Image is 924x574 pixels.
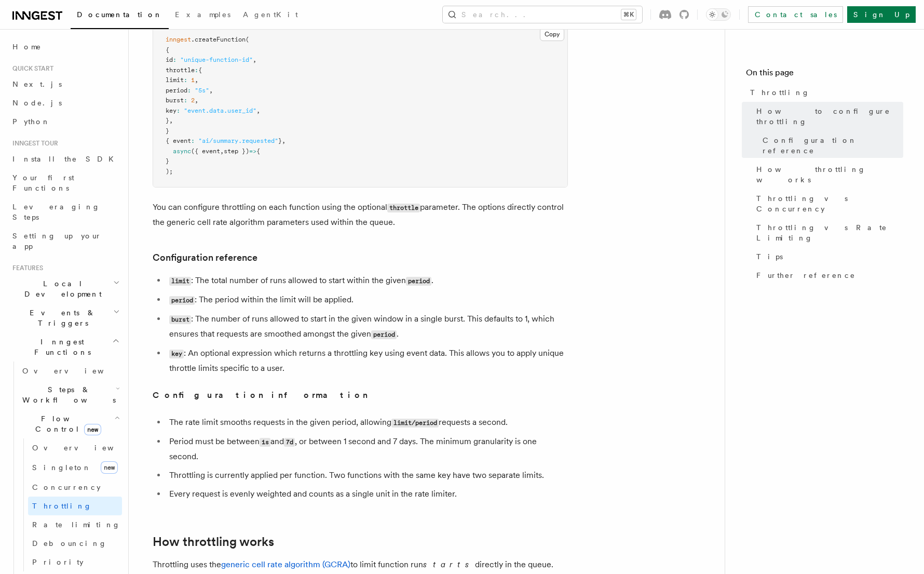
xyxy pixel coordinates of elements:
a: Rate limiting [28,515,122,534]
li: Every request is evenly weighted and counts as a single unit in the rate limiter. [166,487,568,501]
a: Setting up your app [8,226,122,256]
li: : The number of runs allowed to start in the given window in a single burst. This defaults to 1, ... [166,312,568,342]
span: Python [12,117,50,126]
code: throttle [387,204,420,212]
li: Throttling is currently applied per function. Two functions with the same key have two separate l... [166,468,568,483]
a: Further reference [752,266,903,285]
span: : [191,137,195,144]
span: : [195,66,198,74]
a: Examples [169,3,237,28]
span: "ai/summary.requested" [198,137,278,144]
a: Throttling [28,497,122,515]
a: Throttling [746,83,903,102]
code: 1s [260,438,270,447]
span: Home [12,42,42,52]
a: Priority [28,553,122,571]
span: ( [246,36,249,43]
li: : An optional expression which returns a throttling key using event data. This allows you to appl... [166,346,568,376]
span: , [256,107,260,114]
span: key [166,107,176,114]
li: The rate limit smooths requests in the given period, allowing requests a second. [166,415,568,430]
span: , [282,137,286,144]
strong: Configuration information [153,390,369,400]
span: : [176,107,180,114]
span: } [166,127,169,135]
a: Next.js [8,75,122,94]
code: key [169,350,184,358]
a: Contact sales [748,6,843,23]
span: burst [166,97,184,104]
a: Tips [752,247,903,266]
span: , [209,87,213,94]
span: ({ event [191,148,220,155]
span: Steps & Workflows [18,384,116,405]
span: Install the SDK [12,155,120,163]
span: inngest [166,36,191,43]
a: How throttling works [752,160,903,189]
span: Features [8,264,43,272]
span: Events & Triggers [8,308,113,328]
code: burst [169,315,191,324]
span: : [187,87,191,94]
a: Throttling vs Concurrency [752,189,903,218]
span: : [184,97,187,104]
span: } [278,137,282,144]
span: Inngest tour [8,139,58,148]
span: Inngest Functions [8,337,112,357]
a: How to configure throttling [752,102,903,131]
span: Priority [32,558,84,566]
a: Concurrency [28,478,122,497]
span: Quick start [8,64,53,73]
span: , [195,76,198,84]
span: AgentKit [243,10,298,19]
button: Search...⌘K [443,6,642,23]
span: Local Development [8,278,113,299]
span: Node.js [12,99,62,107]
span: Debouncing [32,539,107,548]
a: Node.js [8,94,122,112]
span: throttle [166,66,195,74]
kbd: ⌘K [621,9,636,20]
span: How throttling works [756,164,903,185]
a: Home [8,37,122,56]
p: You can configure throttling on each function using the optional parameter. The options directly ... [153,200,568,230]
span: Tips [756,251,783,262]
span: Setting up your app [12,232,102,250]
a: Leveraging Steps [8,197,122,226]
code: period [371,330,397,339]
span: new [84,424,101,435]
button: Steps & Workflows [18,380,122,409]
a: generic cell rate algorithm (GCRA) [221,559,350,569]
span: } [166,157,169,165]
span: How to configure throttling [756,106,903,127]
span: Your first Functions [12,173,74,192]
a: Install the SDK [8,150,122,168]
span: Throttling vs Rate Limiting [756,222,903,243]
span: Documentation [77,10,162,19]
h4: On this page [746,66,903,83]
span: { event [166,137,191,144]
span: , [220,148,224,155]
span: { [198,66,202,74]
span: { [256,148,260,155]
span: , [253,56,256,63]
code: period [406,277,431,286]
span: async [173,148,191,155]
span: Leveraging Steps [12,203,100,221]
a: How throttling works [153,535,274,549]
em: starts [423,559,475,569]
span: Further reference [756,270,855,281]
button: Inngest Functions [8,332,122,362]
a: Overview [18,362,122,380]
span: new [101,461,118,474]
a: AgentKit [237,3,304,28]
span: : [173,56,176,63]
button: Copy [540,28,564,41]
div: Flow Controlnew [18,438,122,571]
span: step }) [224,148,249,155]
span: , [195,97,198,104]
span: Next.js [12,80,62,88]
span: .createFunction [191,36,246,43]
span: Throttling vs Concurrency [756,193,903,214]
span: : [184,76,187,84]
